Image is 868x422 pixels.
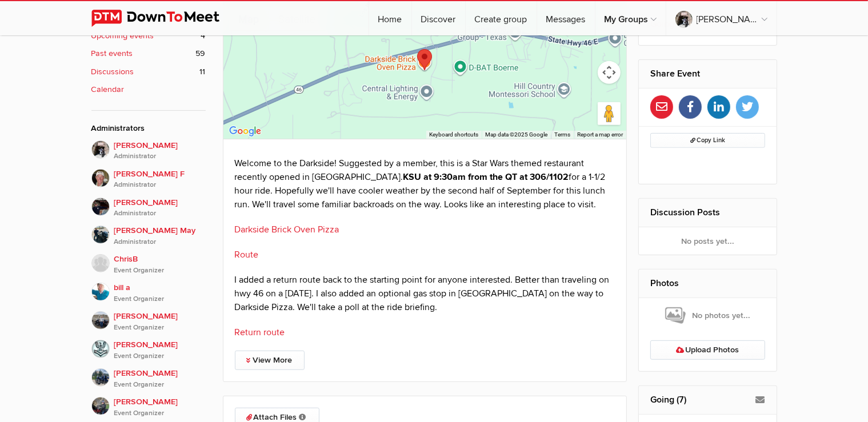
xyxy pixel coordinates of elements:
a: Create group [466,1,537,35]
span: [PERSON_NAME] [114,339,206,361]
button: Keyboard shortcuts [429,131,478,139]
img: John P [91,140,110,159]
a: Darkside Brick Oven Pizza [235,224,339,235]
b: Past events [91,47,133,60]
a: [PERSON_NAME]Administrator [91,191,206,219]
i: Event Organizer [114,266,206,276]
span: bill a [114,282,206,304]
img: Google [226,124,264,139]
span: Map data ©2025 Google [485,131,547,138]
i: Administrator [114,208,206,219]
a: [PERSON_NAME] MayAdministrator [91,219,206,247]
img: Scott May [91,198,110,216]
a: Terms (opens in new tab) [554,131,570,138]
a: Open this area in Google Maps (opens a new window) [226,124,264,139]
div: Administrators [91,122,206,135]
div: No posts yet... [639,227,777,255]
img: DownToMeet [91,10,237,27]
a: Photos [650,278,679,289]
span: 4 [201,30,206,42]
button: Map camera controls [598,61,621,84]
img: John R [91,397,110,415]
a: Report a map error [577,131,623,138]
img: Butch F [91,169,110,187]
a: My Groups [595,1,666,35]
i: Administrator [114,180,206,190]
img: Dennis J [91,368,110,387]
a: Route [235,249,259,260]
img: Jeff Petry [91,340,110,358]
img: bill a [91,283,110,301]
b: Discussions [91,66,134,78]
span: Copy Link [690,136,725,144]
i: Event Organizer [114,294,206,304]
a: Return route [235,327,285,338]
i: Event Organizer [114,323,206,333]
button: Drag Pegman onto the map to open Street View [598,102,621,125]
span: [PERSON_NAME] [114,196,206,219]
i: Event Organizer [114,408,206,419]
a: View More [235,351,305,370]
img: Barb May [91,226,110,244]
span: [PERSON_NAME] F [114,168,206,191]
span: [PERSON_NAME] [114,367,206,390]
i: Administrator [114,151,206,162]
strong: KSU at 9:30am from the QT at 306/1102 [403,171,569,183]
a: [PERSON_NAME]Event Organizer [91,304,206,333]
p: I added a return route back to the starting point for anyone interested. Better than traveling on... [235,273,615,314]
a: [PERSON_NAME] FAdministrator [91,162,206,191]
span: No photos yet... [665,306,750,325]
a: Discussion Posts [650,207,720,218]
span: 59 [196,47,206,60]
a: [PERSON_NAME]Event Organizer [91,361,206,390]
img: ChrisB [91,254,110,272]
span: [PERSON_NAME] [114,139,206,162]
span: [PERSON_NAME] May [114,224,206,247]
a: Calendar [91,83,206,96]
a: bill aEvent Organizer [91,276,206,304]
a: [PERSON_NAME]Event Organizer [91,390,206,419]
a: Home [369,1,411,35]
a: Upcoming events 4 [91,30,206,42]
h2: Going (7) [650,386,765,413]
span: ChrisB [114,253,206,276]
i: Event Organizer [114,351,206,361]
i: Event Organizer [114,380,206,390]
span: 11 [200,66,206,78]
a: Past events 59 [91,47,206,60]
a: Discussions 11 [91,66,206,78]
button: Copy Link [650,133,765,148]
h2: Share Event [650,60,765,87]
a: Upload Photos [650,340,765,360]
img: Kenneth Manuel [91,311,110,329]
b: Upcoming events [91,30,154,42]
span: [PERSON_NAME] [114,310,206,333]
a: Messages [537,1,595,35]
a: ChrisBEvent Organizer [91,247,206,276]
a: [PERSON_NAME]Event Organizer [91,333,206,361]
a: Discover [412,1,465,35]
a: [PERSON_NAME] [666,1,777,35]
i: Administrator [114,237,206,247]
p: Welcome to the Darkside! Suggested by a member, this is a Star Wars themed restaurant recently op... [235,156,615,211]
a: [PERSON_NAME]Administrator [91,140,206,162]
span: [PERSON_NAME] [114,396,206,419]
b: Calendar [91,83,125,96]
